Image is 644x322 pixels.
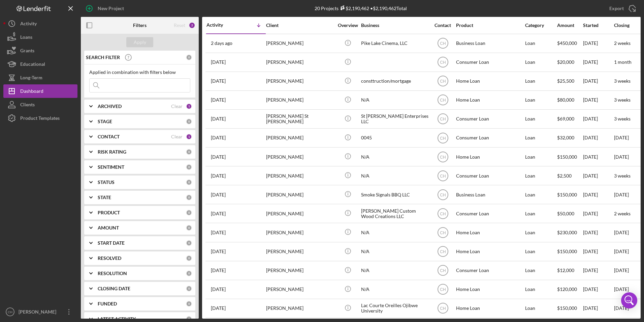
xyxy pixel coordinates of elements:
div: Loan [525,53,556,71]
div: [PERSON_NAME] [266,91,333,109]
text: CH [440,249,446,254]
div: [DATE] [583,186,613,204]
text: CH [440,287,446,292]
text: CH [8,310,12,314]
div: [DATE] [583,205,613,222]
text: CH [440,192,446,197]
text: CH [440,211,446,216]
span: $2,500 [557,173,572,179]
text: CH [440,231,446,235]
text: CH [440,155,446,159]
div: New Project [98,2,124,15]
span: $150,000 [557,305,577,311]
time: 2025-08-13 18:35 [211,287,226,292]
div: [PERSON_NAME] [266,34,333,52]
button: Product Templates [3,111,77,125]
time: [DATE] [614,267,629,273]
text: CH [440,117,446,122]
div: 0 [186,194,192,200]
div: St [PERSON_NAME] Enterprises LLC [361,110,428,128]
span: $80,000 [557,97,574,103]
div: Clear [171,104,183,109]
div: [DATE] [583,299,613,317]
div: [DATE] [583,110,613,128]
div: Loan [525,72,556,90]
div: [PERSON_NAME] Custom Wood Creations LLC [361,205,428,222]
text: CH [440,98,446,103]
div: [PERSON_NAME] St [PERSON_NAME] [266,110,333,128]
button: Educational [3,57,77,71]
div: [DATE] [583,243,613,261]
div: Educational [20,57,45,73]
time: 2025-09-26 23:16 [211,116,226,122]
time: 2025-09-12 16:04 [211,211,226,216]
div: Long-Term [20,71,42,86]
div: Home Loan [456,280,523,298]
a: Dashboard [3,84,77,98]
div: $2,190,462 [339,5,369,11]
div: [PERSON_NAME] [266,280,333,298]
b: RESOLUTION [98,271,127,276]
div: Amount [557,23,582,28]
div: 20 Projects • $2,190,462 Total [315,5,407,11]
div: [PERSON_NAME] [266,148,333,166]
div: Reset [174,23,185,28]
button: Apply [126,37,153,47]
time: 2025-09-16 21:04 [211,192,226,197]
text: CH [440,173,446,178]
div: 0 [186,240,192,246]
div: [DATE] [583,34,613,52]
div: [DATE] [583,280,613,298]
button: CH[PERSON_NAME] [3,305,77,319]
div: 0 [186,179,192,185]
time: [DATE] [614,248,629,254]
div: [DATE] [583,148,613,166]
div: N/A [361,167,428,185]
span: $69,000 [557,116,574,122]
span: $150,000 [557,192,577,197]
div: N/A [361,262,428,279]
div: 0 [186,270,192,276]
a: Loans [3,30,77,44]
text: CH [440,60,446,65]
div: Loan [525,280,556,298]
time: 2025-10-02 14:59 [211,78,226,84]
div: Consumer Loan [456,205,523,222]
div: $230,000 [557,223,582,241]
div: [PERSON_NAME] [266,299,333,317]
div: Loan [525,262,556,279]
div: Loan [525,110,556,128]
button: Grants [3,44,77,57]
div: 0 [186,286,192,292]
div: Grants [20,44,34,59]
div: Overview [335,23,360,28]
time: [DATE] [614,192,629,197]
span: $150,000 [557,154,577,160]
div: [DATE] [583,72,613,90]
div: Product [456,23,523,28]
div: 0 [186,164,192,170]
div: 0 [186,54,192,60]
div: 0 [186,255,192,261]
time: 2025-10-08 17:06 [211,41,232,46]
div: Export [609,2,624,15]
span: $12,000 [557,267,574,273]
div: N/A [361,148,428,166]
time: 2025-09-19 01:51 [211,173,226,179]
div: 0 [186,225,192,231]
time: [DATE] [614,154,629,160]
a: Clients [3,98,77,111]
span: $120,000 [557,286,577,292]
div: Home Loan [456,148,523,166]
div: Loan [525,129,556,147]
b: PRODUCT [98,210,120,215]
div: [DATE] [583,167,613,185]
time: 3 weeks [614,173,631,179]
a: Activity [3,17,77,30]
div: [DATE] [583,53,613,71]
span: $150,000 [557,248,577,254]
div: [PERSON_NAME] [266,262,333,279]
div: Clients [20,98,35,113]
div: Home Loan [456,243,523,261]
div: 0045 [361,129,428,147]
